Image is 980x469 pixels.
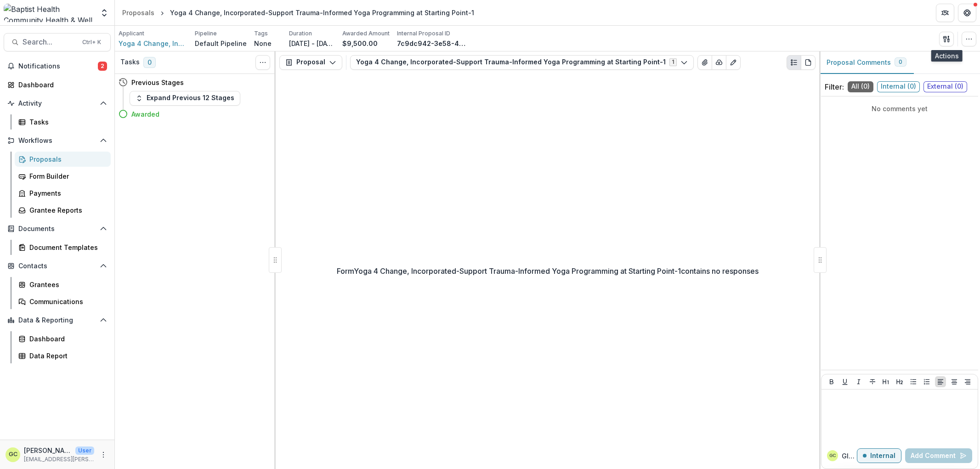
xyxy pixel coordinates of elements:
span: Documents [18,225,96,233]
div: Ctrl + K [80,37,103,47]
p: Glenwood C [842,451,857,461]
img: Baptist Health Community Health & Well Being logo [4,4,94,22]
button: More [98,449,109,460]
div: Yoga 4 Change, Incorporated-Support Trauma-Informed Yoga Programming at Starting Point-1 [170,8,474,17]
h4: Previous Stages [131,78,184,87]
button: Open Workflows [4,133,111,148]
a: Form Builder [15,169,111,184]
p: Filter: [825,81,844,92]
div: Communications [29,297,103,306]
button: Heading 1 [880,376,891,387]
p: Internal [870,452,895,460]
button: Internal [857,448,901,463]
h4: Awarded [131,109,159,119]
p: [EMAIL_ADDRESS][PERSON_NAME][DOMAIN_NAME] [24,455,94,463]
a: Dashboard [4,77,111,92]
span: Data & Reporting [18,316,96,324]
a: Tasks [15,114,111,130]
button: Strike [867,376,878,387]
p: [DATE] - [DATE] [289,39,335,48]
span: Notifications [18,62,98,70]
button: Plaintext view [787,55,801,70]
div: Glenwood Charles [829,453,836,458]
a: Grantee Reports [15,203,111,218]
a: Communications [15,294,111,309]
span: Internal ( 0 ) [877,81,920,92]
p: $9,500.00 [342,39,378,48]
span: Workflows [18,137,96,145]
span: Search... [23,38,77,46]
button: Italicize [853,376,864,387]
p: Pipeline [195,29,217,38]
button: Toggle View Cancelled Tasks [255,55,270,70]
button: Open entity switcher [98,4,111,22]
div: Grantee Reports [29,205,103,215]
p: Default Pipeline [195,39,247,48]
h3: Tasks [120,58,140,66]
p: None [254,39,272,48]
button: Align Left [935,376,946,387]
p: [PERSON_NAME] [24,446,72,455]
span: External ( 0 ) [923,81,967,92]
button: Expand Previous 12 Stages [130,91,240,106]
a: Dashboard [15,331,111,346]
button: Get Help [958,4,976,22]
span: All ( 0 ) [848,81,873,92]
div: Dashboard [18,80,103,90]
p: Duration [289,29,312,38]
button: Align Center [949,376,960,387]
span: 0 [143,57,156,68]
button: Proposal Comments [819,51,914,74]
p: Applicant [119,29,144,38]
a: Payments [15,186,111,201]
button: Notifications2 [4,59,111,73]
a: Data Report [15,348,111,363]
button: Partners [936,4,954,22]
div: Data Report [29,351,103,361]
p: Awarded Amount [342,29,390,38]
div: Glenwood Charles [9,452,17,458]
a: Grantees [15,277,111,292]
button: Ordered List [921,376,932,387]
button: Open Data & Reporting [4,313,111,328]
div: Tasks [29,117,103,127]
p: Internal Proposal ID [397,29,450,38]
div: Proposals [29,154,103,164]
button: Bullet List [908,376,919,387]
a: Yoga 4 Change, Incorporated [119,39,187,48]
p: Form Yoga 4 Change, Incorporated-Support Trauma-Informed Yoga Programming at Starting Point-1 con... [337,266,759,277]
button: Edit as form [726,55,741,70]
button: PDF view [801,55,816,70]
button: Yoga 4 Change, Incorporated-Support Trauma-Informed Yoga Programming at Starting Point-11 [350,55,694,70]
span: Activity [18,100,96,107]
p: No comments yet [825,104,974,113]
p: 7c9dc942-3e58-4cbc-91c0-efc26201ab5a [397,39,466,48]
p: User [75,446,94,455]
a: Document Templates [15,240,111,255]
div: Dashboard [29,334,103,344]
p: Tags [254,29,268,38]
span: Contacts [18,262,96,270]
button: Bold [826,376,837,387]
button: Open Contacts [4,259,111,273]
div: Proposals [122,8,154,17]
button: Open Documents [4,221,111,236]
div: Grantees [29,280,103,289]
div: Document Templates [29,243,103,252]
button: Proposal [279,55,342,70]
button: Align Right [962,376,973,387]
button: View Attached Files [697,55,712,70]
div: Payments [29,188,103,198]
button: Heading 2 [894,376,905,387]
button: Search... [4,33,111,51]
span: 2 [98,62,107,71]
button: Add Comment [905,448,972,463]
a: Proposals [119,6,158,19]
nav: breadcrumb [119,6,478,19]
button: Underline [839,376,850,387]
a: Proposals [15,152,111,167]
button: Open Activity [4,96,111,111]
span: 0 [899,59,902,65]
div: Form Builder [29,171,103,181]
